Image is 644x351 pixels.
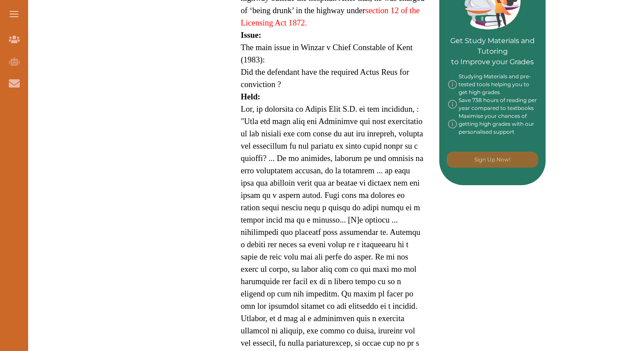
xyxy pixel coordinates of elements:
[448,73,457,96] img: info-img
[447,152,538,168] button: [object Object]
[241,43,412,64] span: The main issue in Winzar v Chief Constable of Kent (1983):
[448,112,537,136] div: Maximise your chances of getting high grades with our personalised support
[241,92,260,101] strong: Held:
[450,220,617,242] iframe: Reviews Badge Ribbon Widget
[448,73,537,96] div: Studying Materials and pre-tested tools helping you to get high grades
[448,11,537,67] p: Get Study Materials and Tutoring to Improve your Grades
[241,67,409,89] span: Did the defendant have the required Actus Reus for conviction ?
[474,156,510,164] p: Sign Up Now!
[448,96,457,112] img: info-img
[448,96,537,112] div: Save 738 hours of reading per year compared to textbooks
[448,112,457,136] img: info-img
[241,30,261,40] strong: Issue:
